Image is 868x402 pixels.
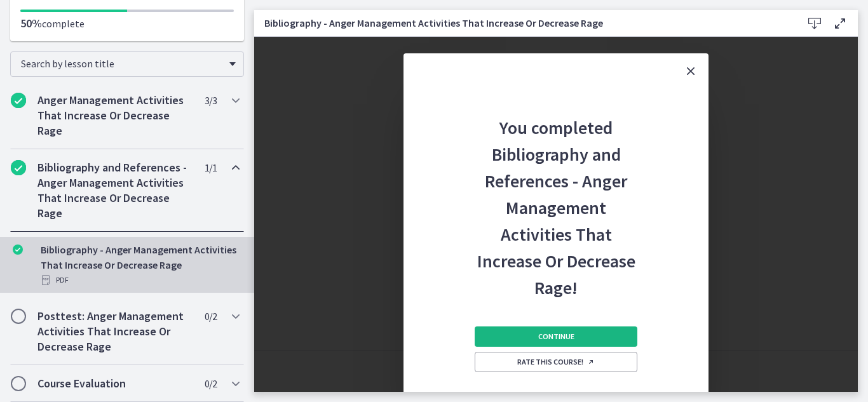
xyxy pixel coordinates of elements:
[41,242,239,288] div: Bibliography - Anger Management Activities That Increase Or Decrease Rage
[20,16,42,30] span: 50%
[538,332,574,342] span: Continue
[37,160,193,221] h2: Bibliography and References - Anger Management Activities That Increase Or Decrease Rage
[587,358,595,366] i: Opens in a new window
[205,93,217,108] span: 3 / 3
[20,16,234,31] p: complete
[37,93,193,138] h2: Anger Management Activities That Increase Or Decrease Rage
[37,376,193,391] h2: Course Evaluation
[41,272,239,288] div: PDF
[205,160,217,175] span: 1 / 1
[37,309,193,354] h2: Posttest: Anger Management Activities That Increase Or Decrease Rage
[11,93,26,108] i: Completed
[10,51,244,77] div: Search by lesson title
[205,376,217,391] span: 0 / 2
[472,89,640,301] h2: You completed Bibliography and References - Anger Management Activities That Increase Or Decrease...
[13,245,23,255] i: Completed
[21,57,223,70] span: Search by lesson title
[475,352,637,372] a: Rate this course! Opens in a new window
[517,357,595,367] span: Rate this course!
[11,160,26,175] i: Completed
[673,53,709,89] button: Close
[205,309,217,324] span: 0 / 2
[475,326,637,347] button: Continue
[264,15,782,30] h3: Bibliography - Anger Management Activities That Increase Or Decrease Rage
